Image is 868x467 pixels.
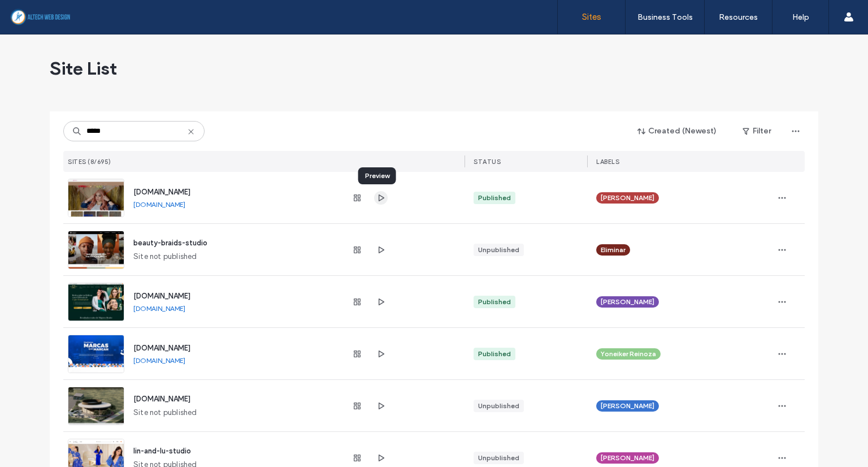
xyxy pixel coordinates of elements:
div: Unpublished [478,245,519,255]
button: Created (Newest) [628,122,727,140]
span: beauty-braids-studio [133,239,207,247]
span: Eliminar [601,245,626,255]
span: [DOMAIN_NAME] [133,395,190,403]
span: [PERSON_NAME] [601,453,654,463]
span: [PERSON_NAME] [601,193,654,203]
span: Yoneiker Reinoza [601,349,656,359]
label: Business Tools [637,12,693,22]
span: lin-and-lu-studio [133,447,191,455]
div: Preview [358,167,396,184]
div: Published [478,349,511,359]
button: Filter [731,122,782,140]
span: SITES (8/695) [68,158,111,166]
span: [DOMAIN_NAME] [133,292,190,300]
span: [PERSON_NAME] [601,401,654,411]
a: [DOMAIN_NAME] [133,304,185,313]
a: [DOMAIN_NAME] [133,200,185,209]
div: Published [478,193,511,203]
span: Site List [50,57,117,80]
span: [DOMAIN_NAME] [133,188,190,196]
span: Help [25,8,49,18]
a: [DOMAIN_NAME] [133,356,185,365]
span: Site not published [133,407,197,418]
label: Help [792,12,809,22]
label: Resources [719,12,758,22]
span: LABELS [596,158,619,166]
label: Sites [582,12,601,22]
span: [DOMAIN_NAME] [133,344,190,352]
span: Site not published [133,251,197,262]
span: [PERSON_NAME] [601,297,654,307]
div: Published [478,297,511,307]
div: Unpublished [478,453,519,463]
span: STATUS [474,158,501,166]
div: Unpublished [478,401,519,411]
